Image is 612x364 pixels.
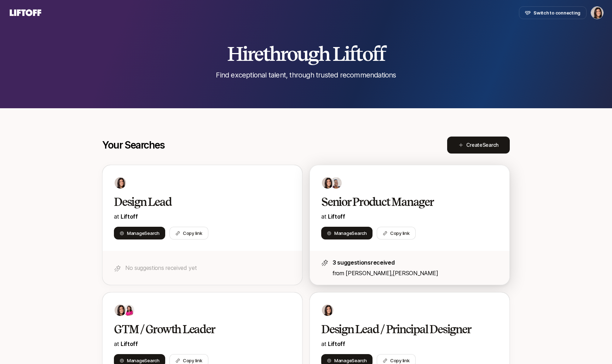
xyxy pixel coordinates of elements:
img: Eleanor Morgan [591,7,603,19]
button: ManageSearch [114,227,165,239]
span: Search [352,230,366,236]
span: , [391,270,438,277]
img: 71d7b91d_d7cb_43b4_a7ea_a9b2f2cc6e03.jpg [115,305,126,316]
a: Liftoff [121,340,138,347]
img: star-icon [321,259,328,266]
p: at [321,212,498,221]
span: Switch to connecting [533,9,581,16]
img: 71d7b91d_d7cb_43b4_a7ea_a9b2f2cc6e03.jpg [322,305,333,316]
span: Manage [127,357,160,364]
span: Liftoff [328,213,345,220]
p: at [114,212,291,221]
p: at [321,339,498,348]
p: 3 suggestions received [333,258,498,267]
img: dbb69939_042d_44fe_bb10_75f74df84f7f.jpg [330,177,342,189]
button: Copy link [377,227,416,239]
span: Manage [127,230,160,237]
span: Search [352,358,366,363]
p: Your Searches [102,139,165,151]
img: 9e09e871_5697_442b_ae6e_b16e3f6458f8.jpg [123,305,134,316]
span: [PERSON_NAME] [346,270,391,277]
img: star-icon [114,265,121,272]
p: from [333,268,498,278]
a: Liftoff [328,340,345,347]
p: Find exceptional talent, through trusted recommendations [216,70,396,80]
h2: Design Lead / Principal Designer [321,322,483,336]
h2: GTM / Growth Leader [114,322,276,336]
span: Create [466,141,498,149]
span: Liftoff [121,213,138,220]
p: No suggestions received yet [125,263,291,272]
span: Manage [334,357,367,364]
button: Switch to connecting [519,6,587,19]
span: through Liftoff [263,42,385,66]
h2: Senior Product Manager [321,195,483,209]
button: Eleanor Morgan [591,6,604,19]
span: Search [483,142,498,148]
p: at [114,339,291,348]
span: Search [144,358,159,363]
h2: Design Lead [114,195,276,209]
span: [PERSON_NAME] [393,270,438,277]
button: ManageSearch [321,227,373,239]
span: Manage [334,230,367,237]
h2: Hire [227,43,385,64]
button: CreateSearch [447,137,510,154]
img: 71d7b91d_d7cb_43b4_a7ea_a9b2f2cc6e03.jpg [115,177,126,189]
img: 71d7b91d_d7cb_43b4_a7ea_a9b2f2cc6e03.jpg [322,177,333,189]
button: Copy link [169,227,208,239]
span: Search [144,230,159,236]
